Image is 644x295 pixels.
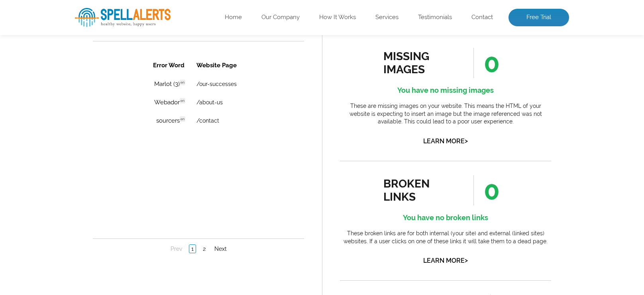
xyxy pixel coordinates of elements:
[104,44,130,50] a: /about-us
[98,1,190,19] th: Website Page
[465,135,468,147] span: >
[509,9,569,26] a: Free Trial
[340,84,551,97] h4: You have no missing images
[471,14,493,21] a: Contact
[104,25,144,32] a: /our-successes
[465,255,468,266] span: >
[87,24,92,30] span: en
[340,230,551,245] p: These broken links are for both internal (your site) and external (linked sites) websites. If a u...
[21,1,97,19] th: Error Word
[225,14,242,21] a: Home
[340,211,551,224] h4: You have no broken links
[261,14,300,21] a: Our Company
[423,257,468,264] a: Learn More>
[75,8,171,27] img: SpellAlerts
[340,102,551,126] p: These are missing images on your website. This means the HTML of your website is expecting to ins...
[423,137,468,145] a: Learn More>
[383,177,456,203] div: broken links
[473,175,500,205] span: 0
[21,38,97,56] td: Webador
[104,62,126,68] a: /contact
[96,189,103,198] a: 1
[21,57,97,74] td: sourcers
[473,48,500,78] span: 0
[21,20,97,37] td: Marlot (3)
[120,190,136,197] a: Next
[383,50,456,76] div: missing images
[108,190,115,197] a: 2
[375,14,399,21] a: Services
[87,43,92,48] span: en
[87,61,92,66] span: en
[418,14,452,21] a: Testimonials
[319,14,356,21] a: How It Works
